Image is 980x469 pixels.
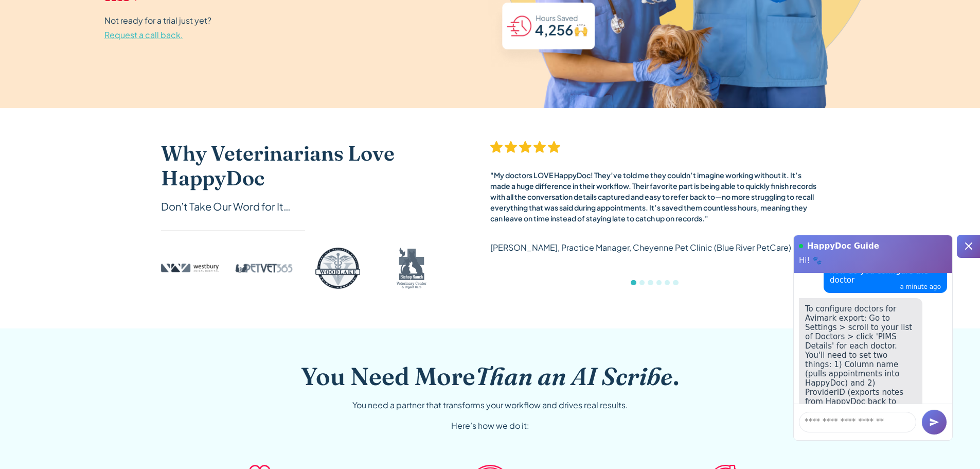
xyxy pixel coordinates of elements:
[631,280,636,285] div: Show slide 1 of 6
[665,280,670,285] div: Show slide 5 of 6
[490,141,819,296] div: carousel
[490,141,819,296] div: 1 of 6
[309,248,367,289] img: Woodlake logo
[648,280,653,285] div: Show slide 3 of 6
[673,280,678,285] div: Show slide 6 of 6
[104,29,183,40] span: Request a call back.
[383,248,441,289] img: Bishop Ranch logo
[235,248,293,289] img: PetVet 365 logo
[301,361,679,391] h2: You Need More .
[490,170,819,224] div: "My doctors LOVE HappyDoc! They’ve told me they couldn’t imagine working without it. It’s made a ...
[451,420,529,432] div: Here’s how we do it:
[161,248,219,289] img: Westbury
[656,280,662,285] div: Show slide 4 of 6
[161,199,449,214] div: Don’t Take Our Word for It…
[475,361,673,391] span: Than an AI Scribe
[161,141,449,190] h2: Why Veterinarians Love HappyDoc
[490,240,791,255] p: [PERSON_NAME], Practice Manager, Cheyenne Pet Clinic (Blue River PetCare)
[639,280,645,285] div: Show slide 2 of 6
[104,13,211,42] p: Not ready for a trial just yet?
[352,399,628,411] div: You need a partner that transforms your workflow and drives real results.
